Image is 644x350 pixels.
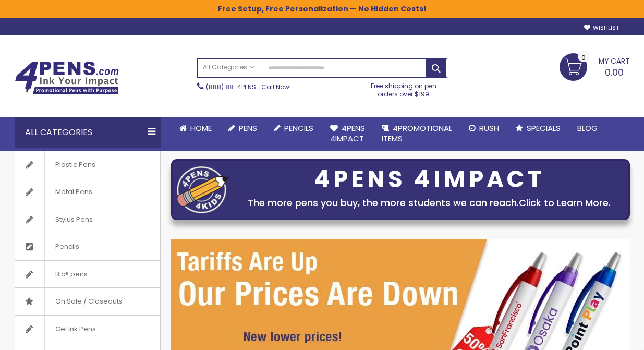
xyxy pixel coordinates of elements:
span: Bic® pens [44,261,98,288]
a: Click to Learn More. [519,196,611,209]
span: - Call Now! [206,82,291,91]
span: Gel Ink Pens [44,316,106,343]
a: Gel Ink Pens [15,316,160,343]
span: Pens [239,123,257,134]
a: 4PROMOTIONALITEMS [373,117,460,151]
div: 4PENS 4IMPACT [234,168,624,190]
span: 4Pens 4impact [330,123,365,144]
span: All Categories [203,63,255,71]
a: Blog [569,117,606,140]
div: The more pens you buy, the more students we can reach. [234,196,624,210]
a: Stylus Pens [15,206,160,233]
div: Free shipping on pen orders over $199 [360,78,447,99]
a: All Categories [198,59,260,76]
a: Bic® pens [15,261,160,288]
a: Specials [507,117,569,140]
a: 0.00 0 [560,53,630,79]
span: 0 [581,53,586,63]
span: 0.00 [605,66,624,79]
div: All Categories [15,117,161,148]
span: Rush [479,123,499,134]
a: Rush [460,117,507,140]
span: Pencils [44,233,90,260]
a: Metal Pens [15,178,160,206]
span: On Sale / Closeouts [44,288,133,315]
a: On Sale / Closeouts [15,288,160,315]
a: 4Pens4impact [322,117,373,151]
a: Pencils [15,233,160,260]
a: Plastic Pens [15,151,160,178]
a: Pencils [265,117,322,140]
span: Blog [577,123,598,134]
span: Stylus Pens [44,206,103,233]
span: 4PROMOTIONAL ITEMS [382,123,452,144]
span: Specials [527,123,561,134]
span: Home [190,123,212,134]
a: (888) 88-4PENS [206,82,256,91]
a: Home [171,117,220,140]
span: Metal Pens [44,178,103,206]
a: Pens [220,117,265,140]
img: four_pen_logo.png [177,166,229,213]
span: Plastic Pens [44,151,106,178]
span: Pencils [284,123,313,134]
a: Wishlist [584,24,619,32]
img: 4Pens Custom Pens and Promotional Products [15,61,119,94]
